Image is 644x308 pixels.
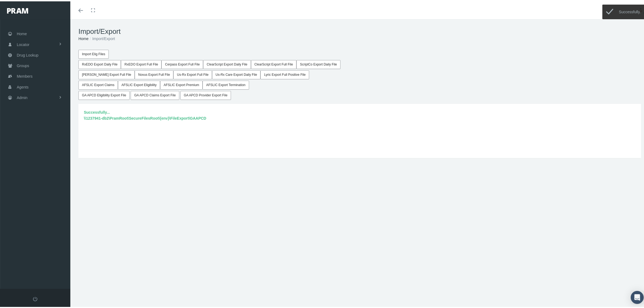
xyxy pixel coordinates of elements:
button: ClearScript Export Daily File [203,59,251,68]
button: RxEDO Export Daily File [78,59,121,68]
span: Locator [17,38,29,48]
button: AFSLIC Export Eligibility [118,79,160,88]
button: Us-Rx Care Export Daily File [212,69,260,78]
button: [PERSON_NAME] Export Full File [78,69,135,78]
span: Agents [17,81,29,91]
button: GA APCD Claims Export File [131,90,179,99]
button: AFSLIC Export Claims [78,79,118,88]
img: PRAM_20_x_78.png [7,7,28,12]
div: \\1237941-db2\PramRoot\SecureFilesRoot\{env}\FileExport\GAAPCD [84,114,636,120]
span: Home [17,27,27,38]
span: Drug Lookup [17,49,38,59]
button: Import Elig Files [78,48,109,57]
span: Members [17,70,32,80]
button: ClearScript Export Full File [251,59,297,68]
div: Open Intercom Messenger [631,290,644,303]
button: AFSLIC Export Termination [203,79,249,88]
span: Admin [17,91,28,101]
button: GA APCD Provider Export File [180,90,231,99]
button: ScriptCo Export Daily File [296,59,341,68]
button: Cerpass Export Full File [161,59,203,68]
a: Home [78,35,88,40]
button: AFSLIC Export Premium [160,79,203,88]
button: Novus Export Full File [135,69,173,78]
button: Lyric Export Full Positive File [260,69,309,78]
button: RxEDO Export Full File [121,59,161,68]
button: Us-Rx Export Full File [173,69,212,78]
li: Import/Export [88,34,115,40]
h1: Import/Export [78,26,641,34]
span: Groups [17,59,29,70]
div: Successfully... [84,108,636,114]
button: GA APCD Eligibility Export File [78,90,130,99]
